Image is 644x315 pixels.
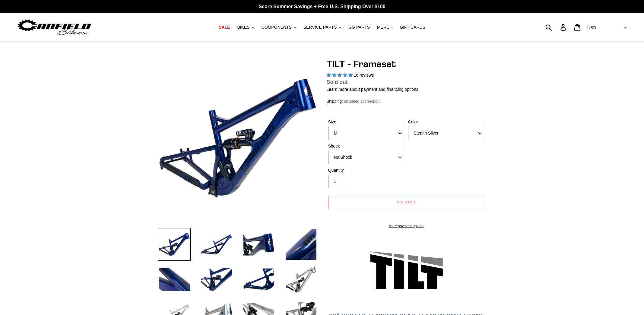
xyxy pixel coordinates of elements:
[300,23,344,31] button: SERVICE PARTS
[259,23,299,31] button: COMPONENTS
[549,21,564,34] input: Search
[234,23,257,31] button: BIKES
[397,200,416,204] span: Sold out
[408,119,485,125] label: Color
[200,263,233,296] img: Load image into Gallery viewer, TILT - Frameset
[374,23,395,31] a: MERCH
[328,223,485,229] a: More payment options
[17,18,92,37] img: Canfield Bikes
[237,25,249,30] span: BIKES
[327,87,418,92] a: Learn more about payment and financing options
[284,263,318,296] img: Load image into Gallery viewer, TILT - Frameset
[327,99,342,104] a: Shipping
[262,25,292,30] span: COMPONENTS
[158,228,191,261] img: Load image into Gallery viewer, TILT - Frameset
[303,25,337,30] span: SERVICE PARTS
[328,119,405,125] label: Size
[284,228,318,261] img: Load image into Gallery viewer, TILT - Frameset
[400,25,425,30] span: GIFT CARDS
[328,196,485,209] button: Sold out
[327,98,487,104] div: calculated at checkout.
[328,143,405,149] label: Shock
[327,79,348,85] span: Sold out
[158,263,191,296] img: Load image into Gallery viewer, TILT - Frameset
[348,25,370,30] span: GG PARTS
[216,23,233,31] a: SALE
[377,25,392,30] span: MERCH
[327,58,487,70] h1: TILT - Frameset
[354,73,374,78] span: 16 reviews
[200,228,233,261] img: Load image into Gallery viewer, TILT - Frameset
[328,167,405,173] label: Quantity
[345,23,373,31] a: GG PARTS
[327,73,354,78] span: 5.00 stars
[242,263,275,296] img: Load image into Gallery viewer, TILT - Frameset
[242,228,275,261] img: Load image into Gallery viewer, TILT - Frameset
[397,23,428,31] a: GIFT CARDS
[219,25,230,30] span: SALE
